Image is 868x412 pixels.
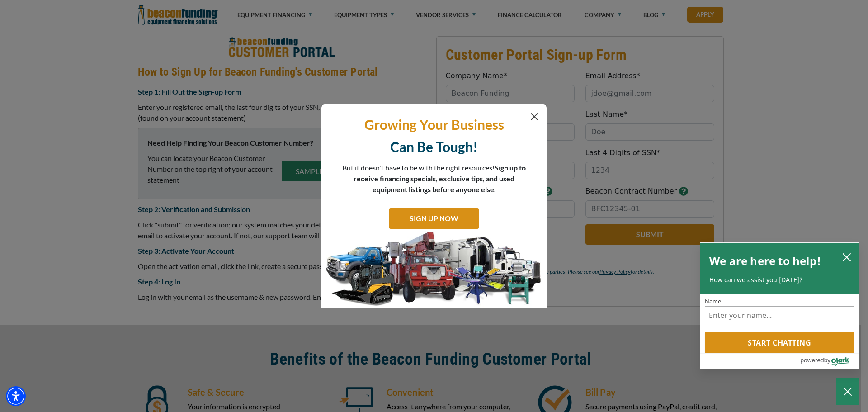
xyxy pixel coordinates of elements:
div: Accessibility Menu [6,386,26,406]
a: SIGN UP NOW [389,208,479,229]
span: by [824,355,830,366]
div: olark chatbox [700,242,859,370]
p: But it doesn't have to be with the right resources! [342,162,526,195]
button: close chatbox [840,251,854,263]
input: Name [705,306,854,324]
p: How can we assist you [DATE]? [709,275,849,284]
span: Sign up to receive financing specials, exclusive tips, and used equipment listings before anyone ... [354,163,526,194]
button: Start chatting [705,332,854,353]
a: Powered by Olark - open in a new tab [800,354,859,369]
label: Name [705,298,854,304]
img: SIGN UP NOW [321,231,547,308]
p: Can Be Tough! [328,138,540,156]
span: powered [800,355,824,366]
p: Growing Your Business [328,116,540,133]
button: Close [529,111,540,122]
h2: We are here to help! [709,252,821,270]
button: Close Chatbox [836,378,859,405]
